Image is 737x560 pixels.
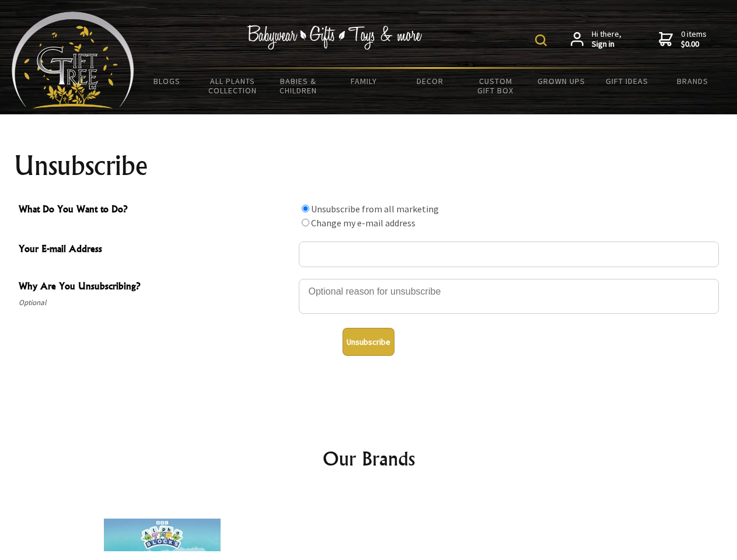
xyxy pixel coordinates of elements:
[594,69,660,93] a: Gift Ideas
[19,202,293,219] span: What Do You Want to Do?
[247,25,422,50] img: Babywear - Gifts - Toys & more
[311,203,439,215] label: Unsubscribe from all marketing
[397,69,463,93] a: Decor
[535,34,547,46] img: product search
[14,152,724,180] h1: Unsubscribe
[331,69,397,93] a: Family
[19,296,293,310] span: Optional
[528,69,594,93] a: Grown Ups
[302,219,309,226] input: What Do You Want to Do?
[200,69,266,103] a: All Plants Collection
[19,279,293,296] span: Why Are You Unsubscribing?
[571,29,621,50] a: Hi there,Sign in
[23,444,714,473] h2: Our Brands
[681,29,707,50] span: 0 items
[659,29,707,50] a: 0 items$0.00
[12,12,134,108] img: Babyware - Gifts - Toys and more...
[343,328,394,356] button: Unsubscribe
[299,279,719,314] textarea: Why Are You Unsubscribing?
[266,69,331,103] a: Babies & Children
[302,205,309,212] input: What Do You Want to Do?
[134,69,200,93] a: BLOGS
[19,242,293,258] span: Your E-mail Address
[660,69,726,93] a: Brands
[592,39,621,50] strong: Sign in
[311,217,415,229] label: Change my e-mail address
[681,39,707,50] strong: $0.00
[463,69,529,103] a: Custom Gift Box
[299,242,719,267] input: Your E-mail Address
[592,29,621,50] span: Hi there,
